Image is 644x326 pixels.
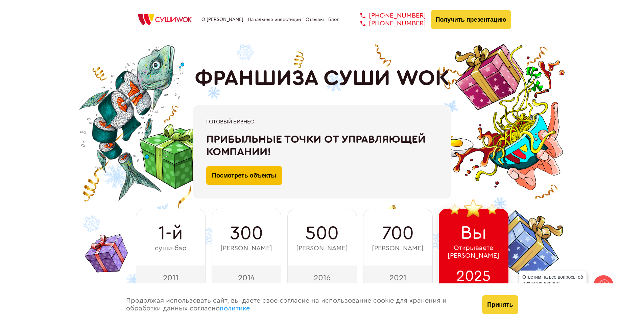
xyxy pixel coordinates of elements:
[158,223,183,244] span: 1-й
[439,265,508,290] div: 2025
[431,10,511,29] button: Получить презентацию
[206,166,282,185] a: Посмотреть объекты
[482,295,518,314] button: Принять
[350,20,426,27] a: [PHONE_NUMBER]
[206,119,438,125] div: Готовый бизнес
[350,12,426,20] a: [PHONE_NUMBER]
[296,245,348,252] span: [PERSON_NAME]
[136,265,206,290] div: 2011
[287,265,357,290] div: 2016
[382,223,414,244] span: 700
[372,245,424,252] span: [PERSON_NAME]
[230,223,263,244] span: 300
[328,17,339,22] a: Блог
[448,244,499,260] span: Открываете [PERSON_NAME]
[519,271,587,296] div: Ответим на все вопросы об открытии вашего [PERSON_NAME]!
[460,222,487,244] span: Вы
[155,245,187,252] span: суши-бар
[206,133,438,158] div: Прибыльные точки от управляющей компании!
[248,17,301,22] a: Начальные инвестиции
[119,283,476,326] div: Продолжая использовать сайт, вы даете свое согласие на использование cookie для хранения и обрабо...
[220,305,250,312] a: политике
[220,245,272,252] span: [PERSON_NAME]
[305,223,339,244] span: 500
[306,17,324,22] a: Отзывы
[363,265,433,290] div: 2021
[201,17,243,22] a: О [PERSON_NAME]
[212,265,281,290] div: 2014
[195,66,450,91] h1: ФРАНШИЗА СУШИ WOK
[133,12,197,27] img: СУШИWOK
